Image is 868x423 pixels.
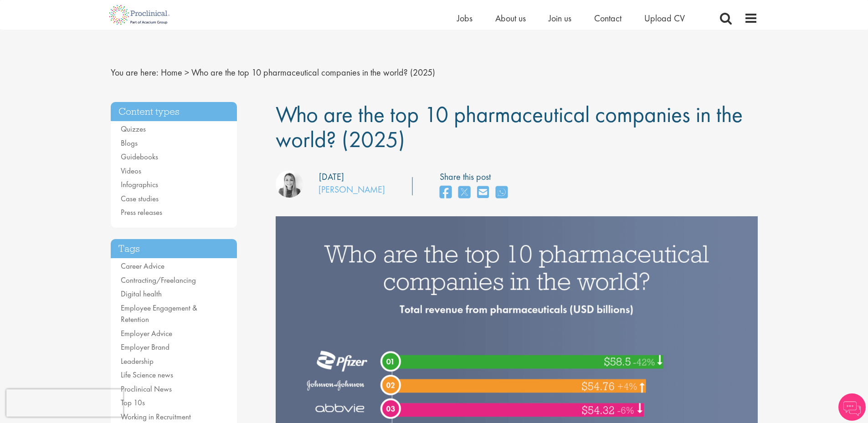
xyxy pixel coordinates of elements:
[121,261,164,271] a: Career Advice
[121,124,146,134] a: Quizzes
[121,289,162,299] a: Digital health
[121,342,169,352] a: Employer Brand
[121,275,196,285] a: Contracting/Freelancing
[496,183,508,203] a: share on whats app
[458,183,470,203] a: share on twitter
[111,66,159,78] span: You are here:
[644,12,685,24] a: Upload CV
[121,179,158,189] a: Infographics
[838,393,866,421] img: Chatbot
[121,356,154,366] a: Leadership
[549,12,571,24] a: Join us
[457,12,473,24] a: Jobs
[121,412,191,422] a: Working in Recruitment
[121,166,141,176] a: Videos
[185,66,189,78] span: >
[318,183,385,195] a: [PERSON_NAME]
[6,389,123,417] iframe: reCAPTCHA
[440,183,452,203] a: share on facebook
[111,102,237,122] h3: Content types
[121,384,172,394] a: Proclinical News
[161,66,182,78] a: breadcrumb link
[121,328,172,338] a: Employer Advice
[594,12,621,24] a: Contact
[121,398,145,408] a: Top 10s
[495,12,526,24] a: About us
[121,370,173,380] a: Life Science news
[319,170,344,183] div: [DATE]
[276,100,743,154] span: Who are the top 10 pharmaceutical companies in the world? (2025)
[121,207,162,217] a: Press releases
[191,66,435,78] span: Who are the top 10 pharmaceutical companies in the world? (2025)
[121,303,197,325] a: Employee Engagement & Retention
[111,239,237,259] h3: Tags
[276,170,303,198] img: Hannah Burke
[440,170,512,183] label: Share this post
[121,138,138,148] a: Blogs
[121,194,159,204] a: Case studies
[477,183,489,203] a: share on email
[121,152,158,162] a: Guidebooks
